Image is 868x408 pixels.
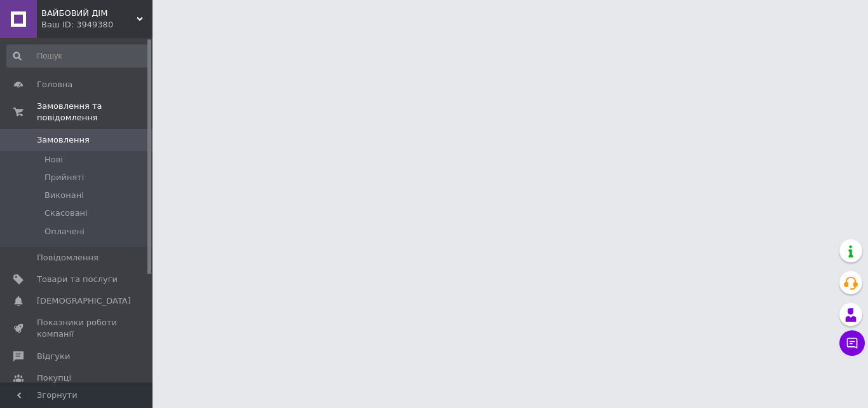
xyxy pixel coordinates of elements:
[37,372,71,384] span: Покупці
[37,79,72,90] span: Головна
[44,190,84,201] span: Виконані
[41,8,137,19] span: ВАЙБОВИЙ ДІМ
[6,45,150,67] input: Пошук
[44,226,85,237] span: Оплачені
[37,351,70,362] span: Відгуки
[37,134,90,146] span: Замовлення
[37,101,153,123] span: Замовлення та повідомлення
[44,172,84,183] span: Прийняті
[37,317,118,340] span: Показники роботи компанії
[37,274,118,285] span: Товари та послуги
[839,330,865,356] button: Чат з покупцем
[44,208,88,219] span: Скасовані
[37,252,98,264] span: Повідомлення
[41,19,153,31] div: Ваш ID: 3949380
[37,295,131,307] span: [DEMOGRAPHIC_DATA]
[44,154,63,165] span: Нові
